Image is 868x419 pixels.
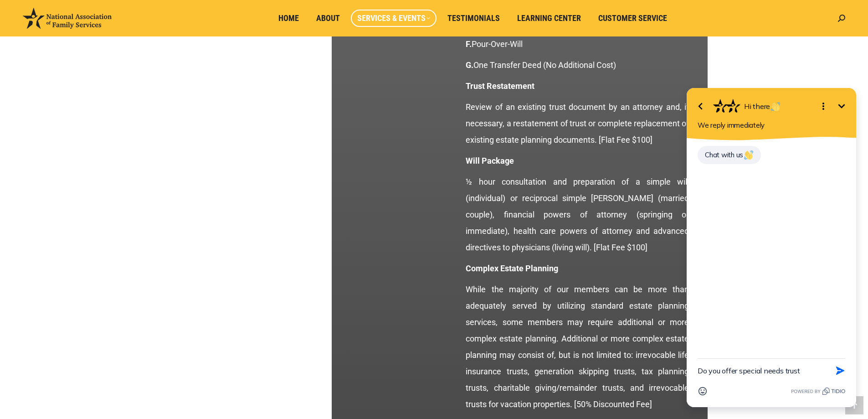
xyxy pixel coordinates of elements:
[466,281,689,413] p: While the majority of our members can be more than adequately served by utilizing standard estate...
[272,10,305,27] a: Home
[466,39,472,49] strong: F.
[598,13,667,23] span: Customer Service
[466,174,689,256] p: ½ hour consultation and preparation of a simple will (individual) or reciprocal simple [PERSON_NA...
[466,156,514,166] strong: Will Package
[278,13,299,23] span: Home
[466,264,558,273] strong: Complex Estate Planning
[511,10,587,27] a: Learning Center
[517,13,581,23] span: Learning Center
[23,8,112,29] img: National Association of Family Services
[466,60,473,70] strong: G.
[466,99,689,148] p: Review of an existing trust document by an attorney and, if necessary, a restatement of trust or ...
[675,78,868,419] iframe: Tidio Chat
[592,10,673,27] a: Customer Service
[466,81,534,91] strong: Trust Restatement
[316,13,340,23] span: About
[466,57,689,73] p: One Transfer Deed (No Additional Cost)
[466,36,689,52] p: Pour-Over-Will
[310,10,346,27] a: About
[447,13,500,23] span: Testimonials
[441,10,506,27] a: Testimonials
[357,13,430,23] span: Services & Events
